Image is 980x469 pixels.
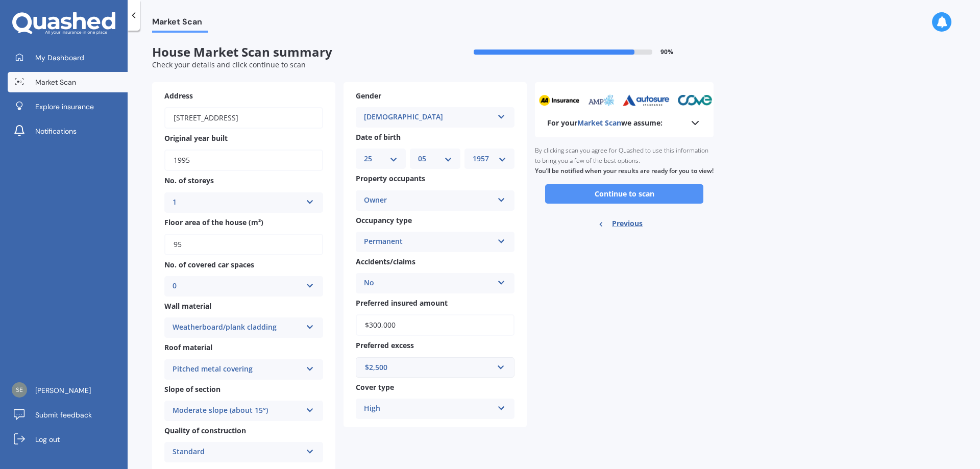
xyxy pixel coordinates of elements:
[164,384,220,394] span: Slope of section
[173,363,302,376] div: Pitched metal covering
[364,194,493,207] div: Owner
[577,118,621,128] span: Market Scan
[356,91,381,101] span: Gender
[152,17,208,31] span: Market Scan
[8,121,128,141] a: Notifications
[173,322,302,334] div: Weatherboard/plank cladding
[12,382,27,398] img: 216668776f010cdb81bd0dc1c2b7d379
[164,426,246,435] span: Quality of construction
[164,260,254,269] span: No. of covered car spaces
[356,257,415,266] span: Accidents/claims
[364,403,493,415] div: High
[8,405,128,425] a: Submit feedback
[364,111,493,124] div: [DEMOGRAPHIC_DATA]
[356,215,412,225] span: Occupancy type
[8,429,128,450] a: Log out
[164,234,323,255] input: Enter floor area
[356,174,425,184] span: Property occupants
[547,118,663,128] b: For your we assume:
[35,410,92,420] span: Submit feedback
[660,48,673,56] span: 90 %
[35,53,84,63] span: My Dashboard
[535,137,714,184] div: By clicking scan you agree for Quashed to use this information to bring you a few of the best opt...
[164,91,193,101] span: Address
[173,196,302,209] div: 1
[612,216,643,231] span: Previous
[545,184,703,204] button: Continue to scan
[173,405,302,417] div: Moderate slope (about 15°)
[173,280,302,292] div: 0
[164,217,263,227] span: Floor area of the house (m²)
[164,133,228,143] span: Original year built
[164,301,211,311] span: Wall material
[536,94,577,106] img: aa_sm.webp
[164,176,214,186] span: No. of storeys
[356,382,394,392] span: Cover type
[535,166,714,175] b: You’ll be notified when your results are ready for you to view!
[35,102,94,112] span: Explore insurance
[35,434,60,445] span: Log out
[364,236,493,248] div: Permanent
[584,94,612,106] img: amp_sm.png
[152,60,306,69] span: Check your details and click continue to scan
[675,94,710,106] img: cove_sm.webp
[173,446,302,458] div: Standard
[8,96,128,117] a: Explore insurance
[164,343,212,353] span: Roof material
[8,380,128,401] a: [PERSON_NAME]
[35,77,76,87] span: Market Scan
[356,298,448,308] span: Preferred insured amount
[365,362,493,373] div: $2,500
[364,277,493,289] div: No
[356,132,401,142] span: Date of birth
[620,94,667,106] img: autosure_sm.webp
[8,47,128,68] a: My Dashboard
[8,72,128,92] a: Market Scan
[35,126,77,136] span: Notifications
[356,341,414,351] span: Preferred excess
[152,45,433,60] span: House Market Scan summary
[35,385,91,396] span: [PERSON_NAME]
